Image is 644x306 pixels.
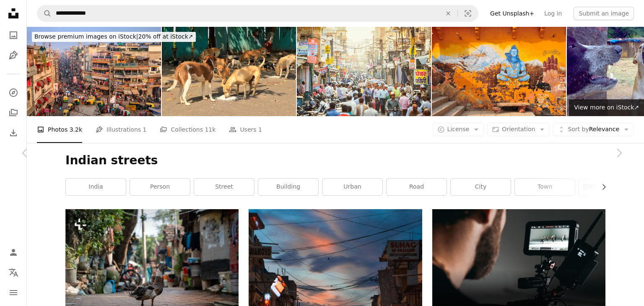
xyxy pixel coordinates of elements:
[322,179,382,195] a: urban
[574,104,639,111] span: View more on iStock ↗
[143,125,147,134] span: 1
[439,5,457,21] button: Clear
[297,27,431,116] img: Street Crowded with People in Jaipur, India
[447,126,470,132] span: License
[229,116,262,143] a: Users 1
[458,5,478,21] button: Visual search
[258,125,262,134] span: 1
[37,5,478,22] form: Find visuals sitewide
[194,179,254,195] a: street
[539,7,567,20] a: Log in
[34,33,193,40] span: 20% off at iStock ↗
[568,126,589,132] span: Sort by
[574,7,634,20] button: Submit an image
[66,179,126,195] a: india
[433,123,484,136] button: License
[205,125,216,134] span: 11k
[65,153,605,168] h1: Indian streets
[37,5,52,21] button: Search Unsplash
[5,104,22,121] a: Collections
[451,179,511,195] a: city
[515,179,575,195] a: town
[5,264,22,281] button: Language
[34,33,138,40] span: Browse premium images on iStock |
[569,99,644,116] a: View more on iStock↗
[27,27,201,47] a: Browse premium images on iStock|20% off at iStock↗
[553,123,634,136] button: Sort byRelevance
[485,7,539,20] a: Get Unsplash+
[258,179,318,195] a: building
[5,244,22,261] a: Log in / Sign up
[568,125,619,134] span: Relevance
[579,179,639,195] a: [DEMOGRAPHIC_DATA]
[432,27,566,116] img: Varanasi,Uttar Pradesh,India.
[160,116,216,143] a: Collections 11k
[594,113,644,193] a: Next
[5,284,22,301] button: Menu
[162,27,296,116] img: stray dogs eating rice in Mumbai, India
[5,84,22,101] a: Explore
[130,179,190,195] a: person
[65,263,239,270] a: a duck is standing on a brick sidewalk
[27,27,161,116] img: City life - Main Bazar, Paharganj, New Delhi, India
[502,126,535,132] span: Orientation
[96,116,146,143] a: Illustrations 1
[5,27,22,44] a: Photos
[5,47,22,64] a: Illustrations
[387,179,447,195] a: road
[487,123,550,136] button: Orientation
